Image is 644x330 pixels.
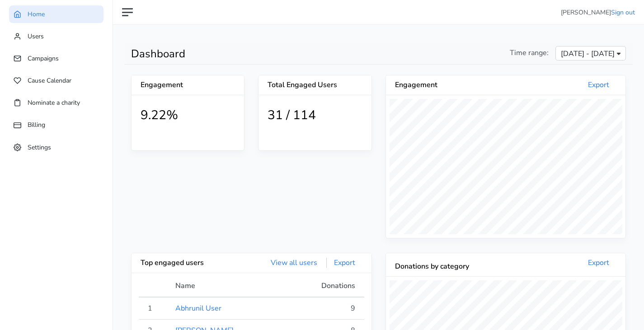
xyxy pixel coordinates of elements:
[581,258,616,268] a: Export
[141,81,188,89] h5: Engagement
[395,262,506,271] h5: Donations by category
[263,258,324,268] a: View all users
[141,108,235,123] h1: 9.22%
[268,108,362,123] h1: 31 / 114
[28,143,51,151] span: Settings
[28,54,59,63] span: Campaigns
[28,10,45,19] span: Home
[141,259,251,267] h5: Top engaged users
[9,139,103,156] a: Settings
[9,5,103,23] a: Home
[611,8,635,17] a: Sign out
[581,80,616,90] a: Export
[9,28,103,45] a: Users
[268,81,362,89] h5: Total Engaged Users
[284,297,364,320] td: 9
[28,98,80,107] span: Nominate a charity
[561,48,615,59] span: [DATE] - [DATE]
[9,94,103,112] a: Nominate a charity
[28,32,44,41] span: Users
[170,280,284,297] th: Name
[9,116,103,134] a: Billing
[561,8,635,17] li: [PERSON_NAME]
[326,258,362,268] a: Export
[284,280,364,297] th: Donations
[395,81,506,89] h5: Engagement
[175,303,221,313] a: Abhrunil User
[510,47,549,58] span: Time range:
[9,50,103,67] a: Campaigns
[28,76,71,85] span: Cause Calendar
[9,72,103,89] a: Cause Calendar
[139,297,170,320] td: 1
[131,47,372,60] h1: Dashboard
[28,121,45,129] span: Billing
